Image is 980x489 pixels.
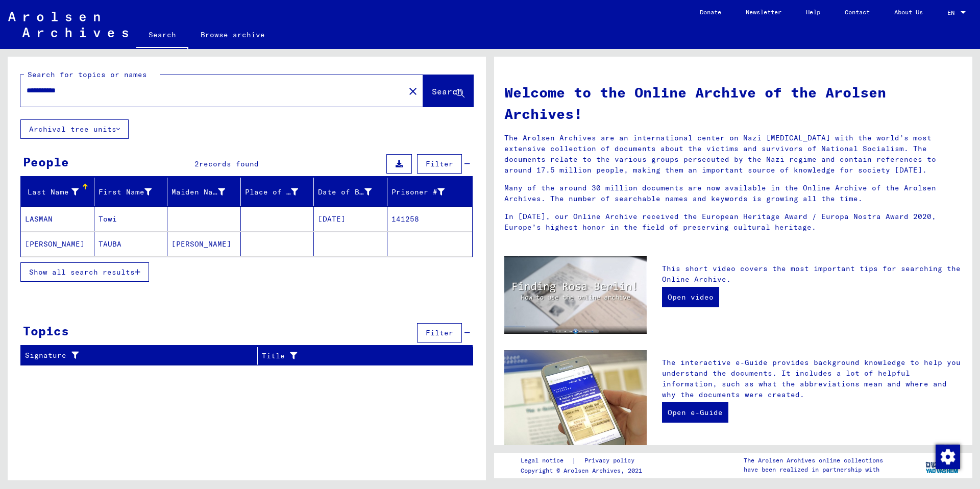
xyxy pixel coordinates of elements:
[25,350,244,361] div: Signature
[387,207,473,231] mat-cell: 141258
[576,455,647,466] a: Privacy policy
[23,322,69,340] div: Topics
[521,466,647,475] p: Copyright © Arolsen Archives, 2021
[171,184,240,200] div: Maiden Name
[167,178,241,206] mat-header-cell: Maiden Name
[504,133,962,176] p: The Arolsen Archives are an international center on Nazi [MEDICAL_DATA] with the world’s most ext...
[426,328,453,337] span: Filter
[167,232,241,256] mat-cell: [PERSON_NAME]
[245,187,299,198] div: Place of Birth
[318,184,387,200] div: Date of Birth
[25,348,257,364] div: Signature
[662,357,962,400] p: The interactive e-Guide provides background knowledge to help you understand the documents. It in...
[504,256,647,334] img: video.jpg
[25,184,94,200] div: Last Name
[25,187,79,198] div: Last Name
[417,323,462,343] button: Filter
[23,153,69,171] div: People
[94,178,168,206] mat-header-cell: First Name
[417,154,462,174] button: Filter
[21,207,94,231] mat-cell: LASMAN
[262,351,448,361] div: Title
[744,465,883,474] p: have been realized in partnership with
[136,22,188,49] a: Search
[504,350,647,445] img: eguide.jpg
[504,211,962,233] p: In [DATE], our Online Archive received the European Heritage Award / Europa Nostra Award 2020, Eu...
[432,86,462,96] span: Search
[99,184,167,200] div: First Name
[423,75,473,107] button: Search
[188,22,277,47] a: Browse archive
[241,178,314,206] mat-header-cell: Place of Birth
[28,70,147,79] mat-label: Search for topics or names
[387,178,473,206] mat-header-cell: Prisoner #
[521,455,572,466] a: Legal notice
[662,402,728,423] a: Open e-Guide
[245,184,314,200] div: Place of Birth
[94,207,168,231] mat-cell: Towi
[391,187,445,198] div: Prisoner #
[21,178,94,206] mat-header-cell: Last Name
[171,187,225,198] div: Maiden Name
[29,267,135,277] span: Show all search results
[403,81,423,101] button: Clear
[262,348,460,364] div: Title
[314,207,387,231] mat-cell: [DATE]
[20,119,129,139] button: Archival tree units
[407,85,419,97] mat-icon: close
[318,187,372,198] div: Date of Birth
[521,455,647,466] div: |
[99,187,152,198] div: First Name
[21,232,94,256] mat-cell: [PERSON_NAME]
[936,445,960,469] img: Change consent
[426,159,453,168] span: Filter
[8,12,128,37] img: Arolsen_neg.svg
[662,287,719,307] a: Open video
[504,183,962,204] p: Many of the around 30 million documents are now available in the Online Archive of the Arolsen Ar...
[20,262,149,282] button: Show all search results
[391,184,460,200] div: Prisoner #
[94,232,168,256] mat-cell: TAUBA
[947,9,959,16] span: EN
[504,82,962,125] h1: Welcome to the Online Archive of the Arolsen Archives!
[744,456,883,465] p: The Arolsen Archives online collections
[662,263,962,285] p: This short video covers the most important tips for searching the Online Archive.
[199,159,259,168] span: records found
[923,452,962,478] img: yv_logo.png
[314,178,387,206] mat-header-cell: Date of Birth
[194,159,199,168] span: 2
